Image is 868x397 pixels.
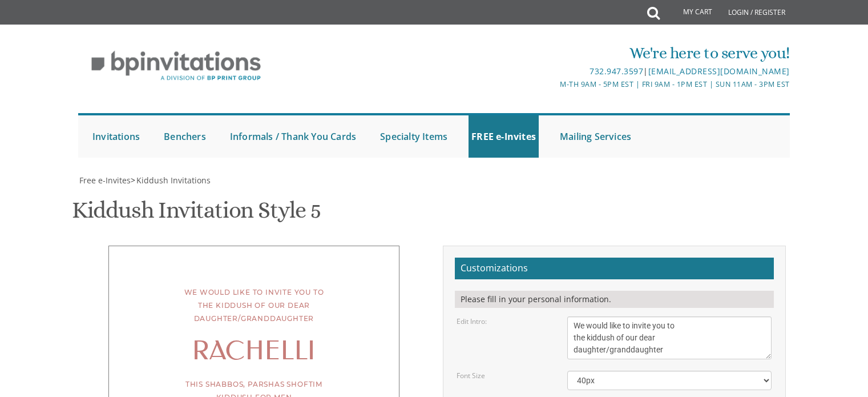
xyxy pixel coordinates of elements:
iframe: chat widget [797,326,868,380]
div: | [316,65,790,78]
span: Free e-Invites [79,175,131,186]
a: 732.947.3597 [590,66,643,77]
span: > [131,175,211,186]
h2: Customizations [455,258,774,279]
a: Kiddush Invitations [135,175,211,186]
a: Informals / Thank You Cards [227,115,359,158]
a: FREE e-Invites [469,115,539,158]
a: Free e-Invites [78,175,131,186]
a: [EMAIL_ADDRESS][DOMAIN_NAME] [648,66,790,77]
img: BP Invitation Loft [78,42,274,90]
div: We're here to serve you! [316,42,790,65]
label: Font Size [457,371,485,380]
label: Edit Intro: [457,316,487,326]
div: Rachelli [132,345,376,358]
div: M-Th 9am - 5pm EST | Fri 9am - 1pm EST | Sun 11am - 3pm EST [316,78,790,90]
div: We would like to invite you to the kiddush of our dear daughter/granddaughter [132,286,376,325]
div: Please fill in your personal information. [455,291,774,308]
h1: Kiddush Invitation Style 5 [72,198,321,231]
a: Mailing Services [557,115,634,158]
a: Specialty Items [377,115,450,158]
a: Invitations [90,115,143,158]
a: Benchers [161,115,209,158]
a: My Cart [659,1,720,24]
textarea: We would like to invite you to the kiddush of our dear daughter/granddaughter [567,316,772,359]
span: Kiddush Invitations [136,175,211,186]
